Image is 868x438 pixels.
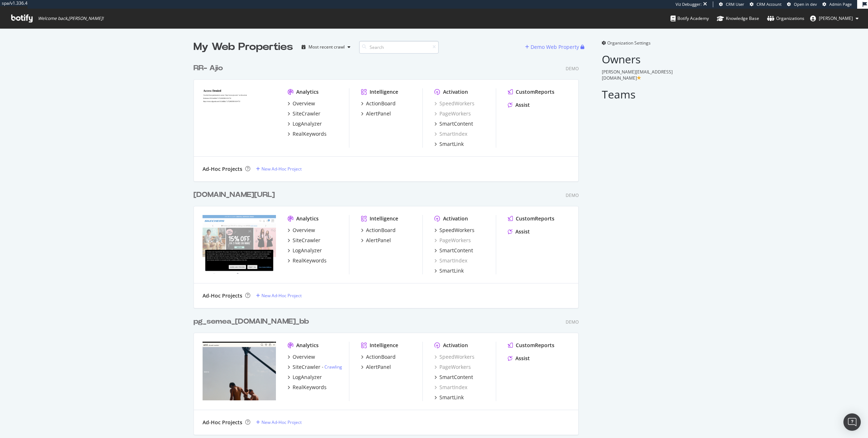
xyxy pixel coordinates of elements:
div: SpeedWorkers [439,227,475,234]
div: Intelligence [370,215,398,222]
a: New Ad-Hoc Project [256,166,302,172]
a: Assist [508,228,530,235]
div: Knowledge Base [717,15,759,22]
a: ActionBoard [361,227,396,234]
a: SiteCrawler [288,237,320,244]
div: Intelligence [370,88,398,96]
div: SpeedWorkers [434,100,475,107]
div: SiteCrawler [293,110,320,117]
h2: Teams [602,88,675,100]
div: Ad-Hoc Projects [203,165,242,173]
a: AlertPanel [361,110,391,117]
div: Demo [566,319,579,325]
a: pg_semea_[DOMAIN_NAME]_bb [193,316,312,327]
div: New Ad-Hoc Project [261,166,302,172]
img: RR- Ajio [203,88,276,147]
a: New Ad-Hoc Project [256,419,302,425]
div: Assist [515,101,530,109]
a: Assist [508,355,530,362]
div: SmartContent [439,120,473,127]
a: ActionBoard [361,353,396,361]
span: Organization Settings [607,40,651,46]
div: RR- Ajio [193,63,223,73]
div: SiteCrawler [293,237,320,244]
div: Analytics [296,342,319,349]
div: LogAnalyzer [293,374,322,381]
div: CustomReports [516,342,554,349]
div: Intelligence [370,342,398,349]
a: [DOMAIN_NAME][URL] [193,190,278,200]
div: AlertPanel [366,363,391,371]
div: Open Intercom Messenger [843,413,861,431]
a: CustomReports [508,215,554,222]
button: Most recent crawl [299,41,353,53]
button: [PERSON_NAME] [804,13,864,24]
div: RealKeywords [293,130,327,138]
a: SpeedWorkers [434,227,475,234]
div: Ad-Hoc Projects [203,292,242,299]
span: CRM User [726,1,744,7]
div: LogAnalyzer [293,120,322,127]
a: RealKeywords [288,384,327,391]
div: SmartLink [439,394,464,401]
a: RealKeywords [288,130,327,138]
div: Analytics [296,215,319,222]
a: AlertPanel [361,363,391,371]
a: PageWorkers [434,237,471,244]
a: SiteCrawler [288,110,320,117]
a: PageWorkers [434,363,471,371]
div: ActionBoard [366,227,396,234]
a: AlertPanel [361,237,391,244]
img: amiparis.com [203,342,276,400]
div: SmartIndex [434,130,467,138]
div: - [322,364,342,370]
a: Overview [288,100,315,107]
a: CRM User [719,1,744,7]
div: New Ad-Hoc Project [261,419,302,425]
a: Overview [288,353,315,361]
div: SmartContent [439,374,473,381]
a: SmartContent [434,247,473,254]
a: Overview [288,227,315,234]
div: Most recent crawl [309,45,345,49]
div: Demo Web Property [531,43,579,51]
div: Activation [443,88,468,96]
a: Assist [508,101,530,109]
a: CRM Account [750,1,782,7]
div: LogAnalyzer [293,247,322,254]
a: Organizations [767,9,804,28]
a: LogAnalyzer [288,247,322,254]
a: CustomReports [508,88,554,96]
div: Overview [293,353,315,361]
div: SiteCrawler [293,363,320,371]
span: [PERSON_NAME][EMAIL_ADDRESS][DOMAIN_NAME] [602,69,673,81]
div: ActionBoard [366,353,396,361]
a: CustomReports [508,342,554,349]
div: CustomReports [516,215,554,222]
div: Assist [515,228,530,235]
span: Welcome back, [PERSON_NAME] ! [38,16,103,21]
div: CustomReports [516,88,554,96]
button: Demo Web Property [525,41,580,53]
div: SmartLink [439,267,464,274]
a: SiteCrawler- Crawling [288,363,342,371]
div: Viz Debugger: [676,1,702,7]
div: Demo [566,66,579,72]
a: PageWorkers [434,110,471,117]
span: Open in dev [794,1,817,7]
a: RealKeywords [288,257,327,264]
a: SmartContent [434,120,473,127]
a: Open in dev [787,1,817,7]
span: Admin Page [829,1,852,7]
a: SmartIndex [434,257,467,264]
div: [DOMAIN_NAME][URL] [193,190,275,200]
div: pg_semea_[DOMAIN_NAME]_bb [193,316,309,327]
div: Demo [566,192,579,198]
span: CRM Account [757,1,782,7]
a: SpeedWorkers [434,353,475,361]
a: New Ad-Hoc Project [256,292,302,299]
